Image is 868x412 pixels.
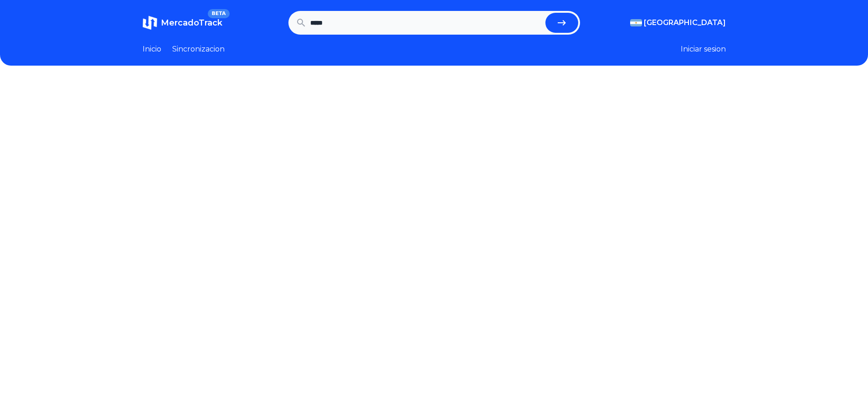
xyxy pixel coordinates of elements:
button: Iniciar sesion [681,44,726,55]
a: Inicio [143,44,161,55]
span: MercadoTrack [161,18,222,28]
img: MercadoTrack [143,15,157,30]
button: [GEOGRAPHIC_DATA] [630,17,726,28]
span: [GEOGRAPHIC_DATA] [644,17,726,28]
a: Sincronizacion [172,44,225,55]
img: Argentina [630,19,642,26]
span: BETA [208,9,229,18]
a: MercadoTrackBETA [143,15,222,30]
